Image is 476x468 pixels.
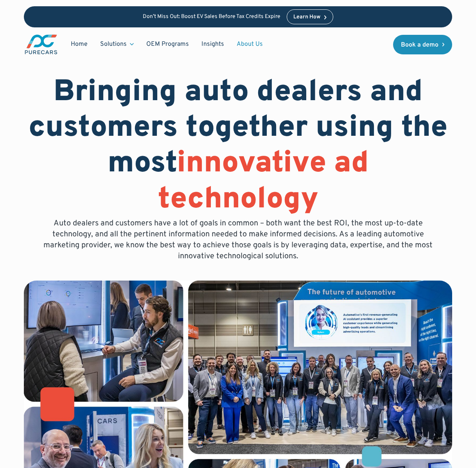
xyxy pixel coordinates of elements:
[158,145,369,218] span: innovative ad technology
[293,14,320,20] div: Learn How
[24,75,452,218] h1: Bringing auto dealers and customers together using the most
[94,37,140,52] div: Solutions
[24,34,58,55] img: purecars logo
[100,40,127,49] div: Solutions
[38,218,438,262] p: Auto dealers and customers have a lot of goals in common – both want the best ROI, the most up-to...
[401,42,438,48] div: Book a demo
[287,9,333,24] a: Learn How
[140,37,195,52] a: OEM Programs
[24,34,58,55] a: main
[230,37,269,52] a: About Us
[143,14,280,20] p: Don’t Miss Out: Boost EV Sales Before Tax Credits Expire
[65,37,94,52] a: Home
[393,35,453,54] a: Book a demo
[195,37,230,52] a: Insights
